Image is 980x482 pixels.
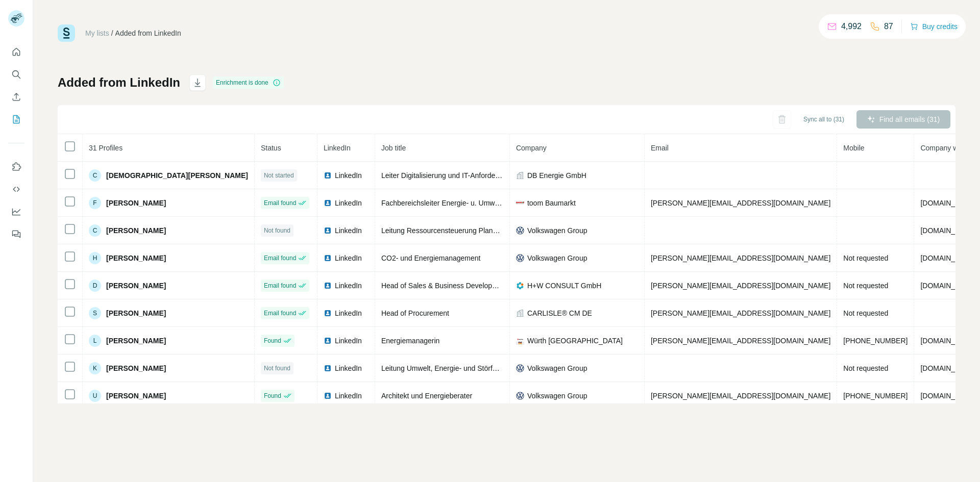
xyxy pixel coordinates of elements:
span: [DOMAIN_NAME] [920,392,977,400]
button: My lists [8,110,24,129]
button: Sync all to (31) [796,112,851,127]
span: Not started [264,171,294,180]
span: Not found [264,226,290,235]
span: LinkedIn [335,336,362,346]
button: Quick start [8,43,24,61]
span: [PERSON_NAME][EMAIL_ADDRESS][DOMAIN_NAME] [651,337,830,345]
div: Added from LinkedIn [115,28,181,38]
img: company-logo [516,337,524,345]
span: LinkedIn [335,198,362,208]
div: C [89,224,101,237]
img: LinkedIn logo [324,282,332,290]
span: Architekt und Energieberater [381,392,472,400]
span: Not found [264,364,290,373]
span: [DOMAIN_NAME] [920,364,977,372]
span: Not requested [843,364,888,372]
span: [PERSON_NAME] [106,308,166,318]
button: Dashboard [8,202,24,221]
p: 4,992 [841,20,862,33]
span: Email found [264,281,296,290]
img: Surfe Logo [58,24,75,42]
div: D [89,280,101,292]
span: [PHONE_NUMBER] [843,392,908,400]
p: 87 [884,20,893,33]
span: [PERSON_NAME][EMAIL_ADDRESS][DOMAIN_NAME] [651,254,830,262]
span: Würth [GEOGRAPHIC_DATA] [527,336,623,346]
img: company-logo [516,282,524,290]
button: Use Surfe on LinkedIn [8,158,24,176]
span: CO2- und Energiemanagement [381,254,481,262]
span: Status [261,144,281,152]
span: LinkedIn [335,308,362,318]
span: [PHONE_NUMBER] [843,337,908,345]
span: [PERSON_NAME] [106,253,166,263]
div: F [89,197,101,209]
span: [PERSON_NAME][EMAIL_ADDRESS][DOMAIN_NAME] [651,199,830,207]
button: Enrich CSV [8,88,24,106]
div: C [89,169,101,182]
span: [DEMOGRAPHIC_DATA][PERSON_NAME] [106,170,248,181]
img: LinkedIn logo [324,364,332,372]
div: U [89,390,101,402]
span: Fachbereichsleiter Energie- u. Umweltmanagement [381,199,544,207]
div: L [89,335,101,347]
span: Found [264,391,281,400]
span: Company website [920,144,977,152]
span: [PERSON_NAME] [106,336,166,346]
span: [PERSON_NAME] [106,281,166,291]
span: Email found [264,253,296,263]
span: LinkedIn [335,363,362,373]
span: Email [651,144,669,152]
img: company-logo [516,226,524,235]
img: LinkedIn logo [324,226,332,235]
span: LinkedIn [335,170,362,181]
span: Volkswagen Group [527,253,587,263]
span: Not requested [843,254,888,262]
span: Volkswagen Group [527,225,587,236]
button: Feedback [8,225,24,243]
span: Leitung Ressourcensteuerung Planstellen Entwicklung Antriebs- und Energiesystem [381,226,647,235]
span: Sync all to (31) [803,115,844,124]
img: LinkedIn logo [324,309,332,317]
div: Enrichment is done [213,77,284,89]
span: [PERSON_NAME] [106,198,166,208]
img: company-logo [516,201,524,204]
span: DB Energie GmbH [527,170,586,181]
span: Mobile [843,144,864,152]
span: 31 Profiles [89,144,122,152]
span: Volkswagen Group [527,391,587,401]
span: Head of Procurement [381,309,449,317]
span: [PERSON_NAME] [106,225,166,236]
div: H [89,252,101,264]
span: LinkedIn [335,391,362,401]
span: Job title [381,144,406,152]
span: Energiemanagerin [381,337,439,345]
button: Buy credits [910,19,958,34]
span: Company [516,144,547,152]
img: company-logo [516,392,524,400]
button: Use Surfe API [8,180,24,198]
span: toom Baumarkt [527,198,576,208]
span: Leiter Digitalisierung und IT-Anforderungsmanagement Energievertrieb [381,171,605,180]
span: [DOMAIN_NAME] [920,199,977,207]
span: Leitung Umwelt, Energie- und Störfallmanagement [381,364,542,372]
span: [DOMAIN_NAME] [920,226,977,235]
li: / [111,28,113,38]
h1: Added from LinkedIn [58,74,180,91]
img: company-logo [516,254,524,262]
span: Head of Sales & Business Development [381,282,508,290]
img: company-logo [516,364,524,372]
span: CARLISLE® CM DE [527,308,592,318]
span: LinkedIn [335,281,362,291]
img: LinkedIn logo [324,337,332,345]
span: Volkswagen Group [527,363,587,373]
img: LinkedIn logo [324,171,332,180]
span: [DOMAIN_NAME] [920,282,977,290]
a: My lists [85,29,109,37]
div: S [89,307,101,319]
span: [PERSON_NAME] [106,391,166,401]
img: LinkedIn logo [324,254,332,262]
span: H+W CONSULT GmbH [527,281,601,291]
img: LinkedIn logo [324,199,332,207]
span: Found [264,336,281,345]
